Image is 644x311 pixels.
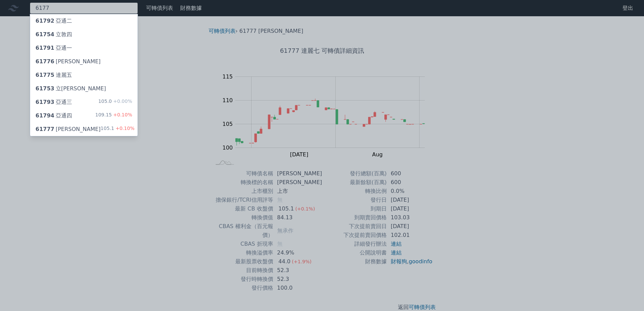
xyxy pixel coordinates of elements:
[112,98,132,104] span: +0.00%
[35,30,72,39] div: 立敦四
[30,14,138,28] a: 61792亞通二
[95,112,132,120] div: 109.15
[35,17,72,25] div: 亞通二
[35,58,54,65] span: 61776
[30,95,138,109] a: 61793亞通三 105.0+0.00%
[35,44,72,52] div: 亞通一
[30,109,138,123] a: 61794亞通四 109.15+0.10%
[35,112,72,120] div: 亞通四
[30,82,138,95] a: 61753立[PERSON_NAME]
[101,125,135,133] div: 105.1
[30,41,138,55] a: 61791亞通一
[35,126,54,132] span: 61777
[30,28,138,41] a: 61754立敦四
[35,99,54,105] span: 61793
[112,112,132,117] span: +0.10%
[35,18,54,24] span: 61792
[35,45,54,51] span: 61791
[35,125,101,133] div: [PERSON_NAME]
[35,71,72,79] div: 達麗五
[30,68,138,82] a: 61775達麗五
[30,55,138,68] a: 61776[PERSON_NAME]
[30,123,138,136] a: 61777[PERSON_NAME] 105.1+0.10%
[35,85,54,92] span: 61753
[35,72,54,78] span: 61775
[35,58,101,66] div: [PERSON_NAME]
[98,98,132,106] div: 105.0
[114,126,135,131] span: +0.10%
[35,112,54,119] span: 61794
[35,85,106,93] div: 立[PERSON_NAME]
[35,98,72,106] div: 亞通三
[35,31,54,38] span: 61754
